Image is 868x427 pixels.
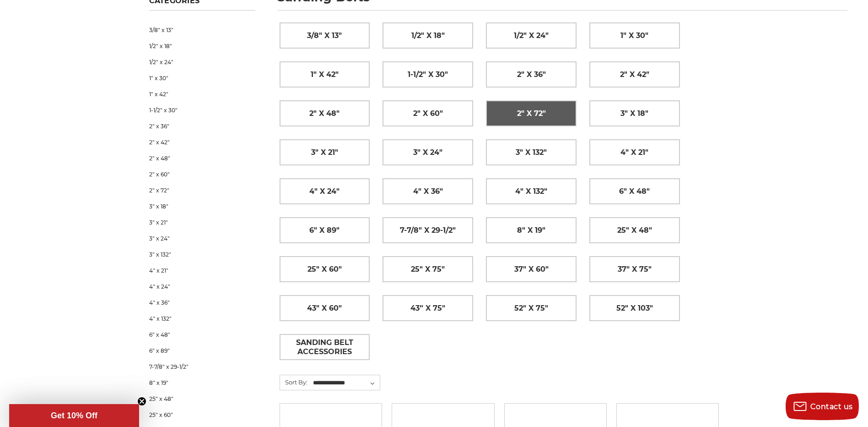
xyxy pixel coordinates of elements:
span: 3" x 18" [620,106,648,121]
span: 3" x 132" [516,145,547,160]
button: Close teaser [137,397,146,406]
a: 2" x 48" [149,150,255,166]
span: 1" x 42" [311,67,339,82]
div: Get 10% OffClose teaser [9,404,139,427]
a: 1/2" x 24" [149,54,255,70]
span: 1-1/2" x 30" [408,67,448,82]
span: 8" x 19" [517,223,545,238]
span: 4" x 24" [309,184,340,199]
a: 6" x 89" [280,218,370,243]
a: 2" x 72" [486,101,576,126]
a: 1" x 42" [280,62,370,87]
span: 3" x 21" [311,145,338,160]
a: 25" x 60" [149,407,255,423]
a: 8" x 19" [486,218,576,243]
a: 4" x 132" [486,179,576,204]
span: 2" x 42" [620,67,649,82]
a: 1/2" x 24" [486,23,576,48]
a: 1" x 30" [149,70,255,86]
a: 4" x 24" [149,279,255,295]
span: 1/2" x 24" [514,28,549,44]
span: 7-7/8" x 29-1/2" [400,223,456,238]
a: 3" x 18" [149,198,255,214]
button: Contact us [786,393,859,420]
span: Contact us [810,402,853,411]
a: 8" x 19" [149,375,255,391]
span: 43” x 75" [410,301,445,316]
a: 1-1/2" x 30" [383,62,473,87]
span: 3" x 24" [413,145,442,160]
span: 4" x 132" [515,184,547,199]
a: 4" x 132" [149,311,255,327]
select: Sort By: [312,376,380,390]
span: 52" x 103" [616,301,653,316]
span: 25" x 48" [617,223,652,238]
span: 25" x 60" [307,262,342,277]
a: 2" x 48" [280,101,370,126]
a: 37" x 60" [486,257,576,282]
a: 2" x 72" [149,182,255,198]
a: 6" x 89" [149,343,255,359]
span: 37" x 60" [514,262,549,277]
a: Sanding Belt Accessories [280,334,370,360]
a: 25" x 48" [590,218,679,243]
a: 3" x 132" [149,246,255,263]
a: 43" x 60" [280,296,370,321]
span: 43" x 60" [307,301,342,316]
span: 2" x 72" [517,106,546,121]
span: 52" x 75" [514,301,548,316]
a: 3/8" x 13" [149,22,255,38]
a: 3" x 21" [149,214,255,230]
span: 25" x 75" [411,262,445,277]
a: 2" x 42" [149,134,255,150]
a: 4" x 24" [280,179,370,204]
a: 25" x 48" [149,391,255,407]
span: Get 10% Off [51,411,97,420]
a: 25" x 60" [280,257,370,282]
a: 52" x 103" [590,296,679,321]
span: 2" x 60" [413,106,443,121]
a: 7-7/8" x 29-1/2" [149,359,255,375]
span: 1" x 30" [620,28,648,44]
span: 6" x 48" [619,184,650,199]
span: 2" x 48" [309,106,340,121]
a: 1/2" x 18" [383,23,473,48]
a: 2" x 36" [486,62,576,87]
a: 25" x 75" [383,257,473,282]
a: 2" x 60" [383,101,473,126]
a: 7-7/8" x 29-1/2" [383,218,473,243]
a: 2" x 36" [149,118,255,134]
span: 4" x 21" [620,145,648,160]
a: 2" x 60" [149,166,255,182]
a: 3" x 132" [486,140,576,165]
a: 3" x 18" [590,101,679,126]
span: 2" x 36" [517,67,546,82]
a: 1-1/2" x 30" [149,102,255,118]
a: 37" x 75" [590,257,679,282]
a: 1" x 30" [590,23,679,48]
a: 4" x 36" [149,295,255,311]
a: 1/2" x 18" [149,38,255,54]
a: 4" x 21" [149,263,255,279]
a: 6" x 48" [149,327,255,343]
span: 6" x 89" [309,223,340,238]
a: 2" x 42" [590,62,679,87]
label: Sort By: [280,375,307,389]
a: 1" x 42" [149,86,255,102]
a: 3" x 24" [149,230,255,246]
a: 6" x 48" [590,179,679,204]
a: 43” x 75" [383,296,473,321]
span: 37" x 75" [618,262,652,277]
a: 3" x 24" [383,140,473,165]
a: 4" x 36" [383,179,473,204]
span: Sanding Belt Accessories [280,335,369,360]
a: 4" x 21" [590,140,679,165]
span: 3/8" x 13" [307,28,342,44]
a: 52" x 75" [486,296,576,321]
a: 3" x 21" [280,140,370,165]
a: 3/8" x 13" [280,23,370,48]
span: 4" x 36" [413,184,443,199]
span: 1/2" x 18" [411,28,445,44]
